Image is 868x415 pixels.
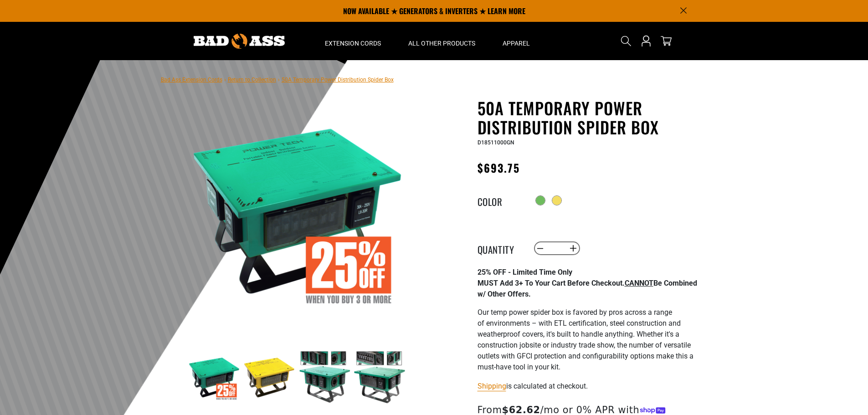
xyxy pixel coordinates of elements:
div: is calculated at checkout. [478,380,701,392]
strong: 25% OFF - Limited Time Only [478,268,572,277]
nav: breadcrumbs [161,74,394,85]
summary: Apparel [489,22,544,60]
img: green [298,351,351,404]
span: › [224,77,226,83]
span: D18511000GN [478,139,514,146]
span: › [278,77,280,83]
summary: All Other Products [395,22,489,60]
label: Quantity [478,242,523,254]
span: 50A Temporary Power Distribution Spider Box [282,77,394,83]
span: Extension Cords [325,39,381,47]
a: Shipping [478,382,506,390]
a: Return to Collection [228,77,276,83]
span: Our temp power spider box is favored by pros across a range of environments – with ETL certificat... [478,308,693,371]
summary: Search [619,34,633,48]
h1: 50A Temporary Power Distribution Spider Box [478,98,701,137]
span: Apparel [503,39,530,47]
span: $693.75 [478,159,520,176]
strong: MUST Add 3+ To Your Cart Before Checkout. Be Combined w/ Other Offers. [478,279,697,298]
img: Bad Ass Extension Cords [194,34,285,49]
img: yellow [243,351,296,404]
legend: Color [478,195,523,206]
img: green [353,351,406,404]
span: CANNOT [625,279,653,287]
a: Bad Ass Extension Cords [161,77,222,83]
div: Page 1 [478,267,701,373]
summary: Extension Cords [311,22,395,60]
span: All Other Products [408,39,475,47]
